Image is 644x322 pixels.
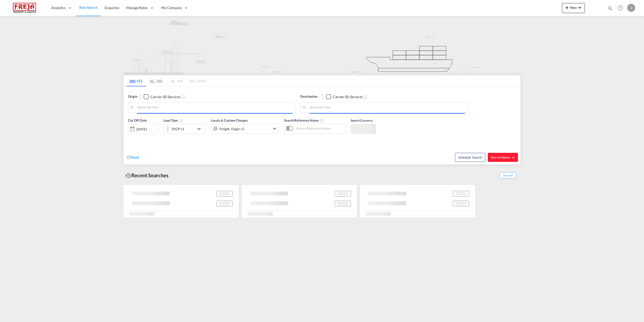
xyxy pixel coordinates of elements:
span: Enquiries [105,6,119,10]
span: New [564,6,583,10]
md-icon: icon-chevron-down [196,126,205,132]
md-icon: Unchecked: Search for CY (Container Yard) services for all selected carriers.Checked : Search for... [182,95,186,99]
button: Note: By default Schedule search will only considerorigin ports, destination ports and cut off da... [455,153,485,162]
img: 586607c025bf11f083711d99603023e7.png [8,2,42,14]
md-icon: Select multiple loads to view rates [179,119,183,123]
md-icon: icon-arrow-right [511,156,515,159]
span: Reset [131,155,139,159]
md-icon: icon-magnify [608,6,613,11]
div: J [627,4,635,12]
span: Search Currency [351,119,373,122]
md-icon: icon-refresh [126,155,131,160]
md-datepicker: Select [128,134,132,140]
input: Search Reference Name [294,125,345,132]
md-checkbox: Checkbox No Ink [326,94,363,99]
div: [DATE] [136,127,147,131]
md-icon: icon-chevron-down [577,5,583,11]
div: Freight Origin Destination Dock Stuffing [219,125,244,132]
div: Carrier SD Services [150,94,180,99]
div: Origin Checkbox No InkUnchecked: Search for CY (Container Yard) services for all selected carrier... [124,87,520,164]
span: Manage Rates [126,5,148,10]
div: Help [616,4,627,13]
button: icon-plus 400-fgNewicon-chevron-down [562,3,585,13]
button: Search Ratesicon-arrow-right [488,153,518,162]
span: Destination [300,94,317,99]
span: Load Type [163,118,183,122]
div: [DATE] [128,124,158,134]
input: Search by Port [309,104,465,111]
md-icon: icon-chevron-down [271,126,277,132]
div: 20GP x1icon-chevron-down [163,124,206,134]
span: Rate Search [79,5,98,10]
md-tab-item: FCL [126,75,146,86]
md-icon: icon-plus 400-fg [564,5,570,11]
span: Locals & Custom Charges [211,118,248,122]
img: new-FCL.png [123,16,521,75]
div: 20GP x1 [172,125,184,132]
md-icon: Unchecked: Search for CY (Container Yard) services for all selected carriers.Checked : Search for... [364,95,368,99]
div: Recent Searches [123,170,171,181]
span: Analytics [51,5,66,10]
span: Search Reference Name [284,118,324,122]
md-icon: icon-backup-restore [125,173,131,179]
md-pagination-wrapper: Use the left and right arrow keys to navigate between tabs [126,75,207,86]
md-checkbox: Checkbox No Ink [144,94,180,99]
div: icon-magnify [608,6,613,13]
md-icon: Your search will be saved by the below given name [320,119,324,123]
md-tab-item: LCL [146,75,166,86]
span: Origin [128,94,137,99]
div: Freight Origin Destination Dock Stuffingicon-chevron-down [211,124,279,134]
span: Show All [500,172,516,178]
div: icon-refreshReset [126,155,139,160]
input: Search by Port [137,104,293,111]
span: My Company [161,5,182,10]
span: Cut Off Date [128,118,147,122]
span: Help [616,4,625,12]
span: Search Rates [491,155,515,159]
div: Carrier SD Services [333,94,363,99]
